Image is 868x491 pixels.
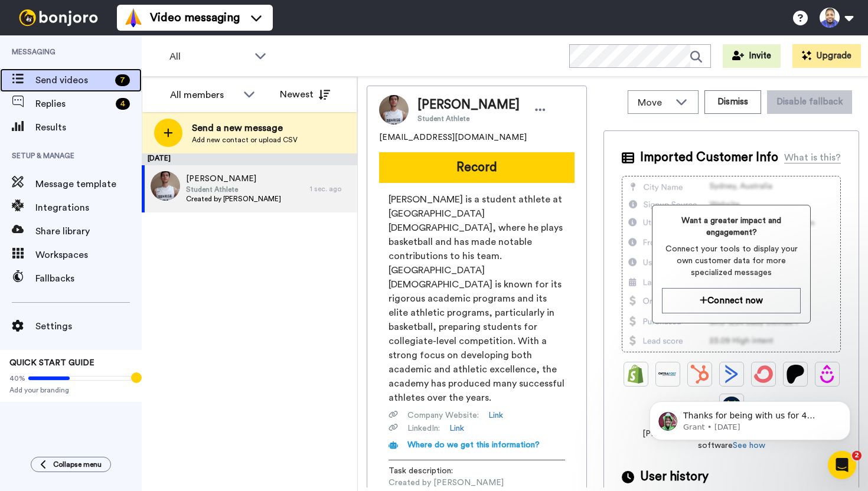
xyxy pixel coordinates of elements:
img: Patreon [786,365,805,384]
span: User history [640,468,709,486]
span: Created by [PERSON_NAME] [389,477,504,489]
button: Dismiss [704,90,761,114]
span: Student Athlete [186,185,281,194]
span: 40% [9,374,25,383]
span: [PERSON_NAME] [186,173,281,185]
span: Task description : [389,465,471,477]
span: [EMAIL_ADDRESS][DOMAIN_NAME] [379,132,527,143]
span: [PERSON_NAME] is a student athlete at [GEOGRAPHIC_DATA][DEMOGRAPHIC_DATA], where he plays basketb... [389,192,565,405]
div: Tooltip anchor [131,372,142,383]
span: [PERSON_NAME] connects with all your other software [622,428,841,451]
iframe: Intercom notifications message [632,377,868,459]
span: Created by [PERSON_NAME] [186,194,281,204]
span: Workspaces [35,248,142,262]
span: Video messaging [150,9,240,26]
span: Send a new message [192,121,298,135]
a: Link [449,423,464,434]
span: LinkedIn : [407,423,440,434]
span: Fallbacks [35,271,142,286]
span: Add new contact or upload CSV [192,135,298,145]
img: c2b7fc79-2a03-43e2-a1a8-3baa3565b549.jpg [151,171,180,201]
div: 7 [115,74,130,86]
span: Message template [35,177,142,191]
button: Newest [271,83,339,106]
div: [DATE] [142,153,357,165]
span: 2 [852,451,862,460]
div: 1 sec. ago [310,184,351,194]
a: Link [488,410,503,421]
span: Integrations [35,201,142,215]
span: Connect your tools to display your own customer data for more specialized messages [662,243,801,279]
span: QUICK START GUIDE [9,359,94,367]
span: Share library [35,224,142,238]
img: Image of Igor Kocielnik [379,95,409,125]
button: Connect now [662,288,801,313]
button: Upgrade [792,44,861,68]
div: 4 [116,98,130,110]
img: vm-color.svg [124,8,143,27]
button: Collapse menu [31,457,111,472]
img: bj-logo-header-white.svg [14,9,103,26]
span: Where do we get this information? [407,441,540,449]
img: ConvertKit [754,365,773,384]
span: [PERSON_NAME] [417,96,520,114]
span: Add your branding [9,385,132,395]
span: Settings [35,319,142,333]
button: Invite [723,44,781,68]
button: Disable fallback [767,90,852,114]
iframe: Intercom live chat [828,451,856,479]
span: All [169,50,249,64]
span: Collapse menu [53,460,102,469]
span: Send videos [35,73,110,87]
span: Student Athlete [417,114,520,123]
img: Hubspot [690,365,709,384]
span: Imported Customer Info [640,149,778,166]
span: Move [638,96,670,110]
button: Record [379,152,575,183]
div: What is this? [784,150,841,165]
img: Ontraport [658,365,677,384]
span: Results [35,120,142,135]
img: Shopify [626,365,645,384]
img: Drip [818,365,837,384]
span: Want a greater impact and engagement? [662,215,801,238]
span: Company Website : [407,410,479,421]
img: ActiveCampaign [722,365,741,384]
span: Replies [35,97,111,111]
div: All members [170,88,237,102]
